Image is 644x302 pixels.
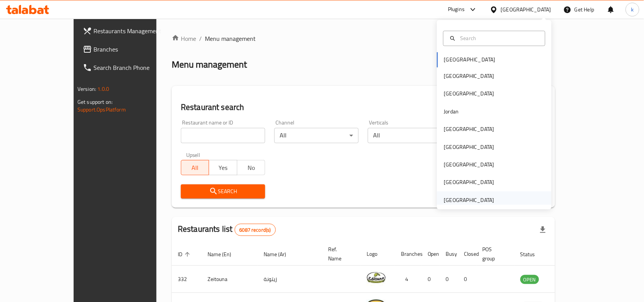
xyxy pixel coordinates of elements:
[208,250,241,259] span: Name (En)
[631,5,634,14] span: k
[187,187,259,196] span: Search
[395,266,422,293] td: 4
[240,162,262,173] span: No
[178,250,192,259] span: ID
[328,245,351,263] span: Ref. Name
[448,5,465,14] div: Plugins
[422,266,440,293] td: 0
[520,250,545,259] span: Status
[77,105,126,115] a: Support.OpsPlatform
[178,223,276,236] h2: Restaurants list
[444,196,494,204] div: [GEOGRAPHIC_DATA]
[444,72,494,81] div: [GEOGRAPHIC_DATA]
[77,22,181,40] a: Restaurants Management
[205,34,256,43] span: Menu management
[181,102,546,113] h2: Restaurant search
[440,242,458,266] th: Busy
[264,250,296,259] span: Name (Ar)
[457,34,541,42] input: Search
[172,34,196,43] a: Home
[186,152,200,158] label: Upsell
[395,242,422,266] th: Branches
[274,128,359,143] div: All
[444,161,494,169] div: [GEOGRAPHIC_DATA]
[181,160,209,175] button: All
[258,266,322,293] td: زيتونة
[209,160,237,175] button: Yes
[444,143,494,151] div: [GEOGRAPHIC_DATA]
[235,226,275,234] span: 6087 record(s)
[444,90,494,98] div: [GEOGRAPHIC_DATA]
[93,45,175,54] span: Branches
[77,58,181,77] a: Search Branch Phone
[367,268,386,287] img: Zeitouna
[520,275,539,284] div: OPEN
[93,63,175,72] span: Search Branch Phone
[172,58,247,71] h2: Menu management
[77,40,181,58] a: Branches
[172,34,555,43] nav: breadcrumb
[444,107,459,116] div: Jordan
[458,242,477,266] th: Closed
[77,97,113,107] span: Get support on:
[444,178,494,187] div: [GEOGRAPHIC_DATA]
[184,162,206,173] span: All
[181,128,265,143] input: Search for restaurant name or ID..
[235,224,276,236] div: Total records count
[181,184,265,199] button: Search
[212,162,234,173] span: Yes
[368,128,452,143] div: All
[458,266,477,293] td: 0
[483,245,505,263] span: POS group
[201,266,258,293] td: Zeitouna
[199,34,202,43] li: /
[77,84,96,94] span: Version:
[97,84,109,94] span: 1.0.0
[520,275,539,284] span: OPEN
[237,160,265,175] button: No
[440,266,458,293] td: 0
[93,26,175,36] span: Restaurants Management
[361,242,395,266] th: Logo
[534,221,552,239] div: Export file
[444,125,494,134] div: [GEOGRAPHIC_DATA]
[172,266,201,293] td: 332
[422,242,440,266] th: Open
[501,5,551,14] div: [GEOGRAPHIC_DATA]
